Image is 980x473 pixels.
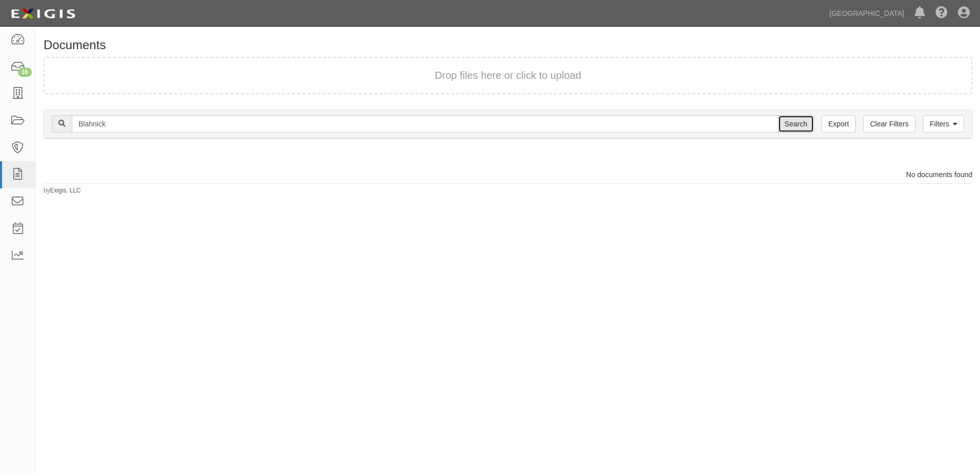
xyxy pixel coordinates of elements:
input: Search [72,115,779,133]
h1: Documents [44,38,972,52]
button: Drop files here or click to upload [435,68,581,83]
a: Exigis, LLC [50,187,81,194]
div: 16 [18,68,32,77]
a: Filters [923,115,964,133]
a: Export [822,115,855,133]
div: No documents found [36,169,980,180]
a: Clear Filters [863,115,915,133]
small: by [44,186,81,195]
a: [GEOGRAPHIC_DATA] [824,3,909,24]
img: logo-5460c22ac91f19d4615b14bd174203de0afe785f0fc80cf4dbbc73dc1793850b.png [8,5,78,23]
input: Search [778,115,814,133]
i: Help Center - Complianz [935,7,948,19]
